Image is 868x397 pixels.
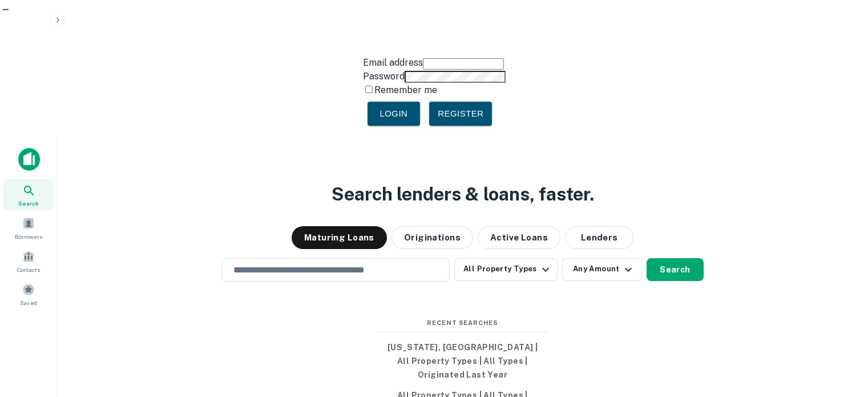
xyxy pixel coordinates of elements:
[377,318,548,328] span: Recent Searches
[18,199,39,208] span: Search
[391,226,473,249] button: Originations
[292,226,387,249] button: Maturing Loans
[429,102,492,126] a: Register
[363,71,405,82] label: Password
[3,246,54,276] a: Contacts
[3,179,54,210] a: Search
[380,106,408,121] span: Login
[368,102,421,126] button: Login
[562,258,642,281] button: Any Amount
[478,226,560,249] button: Active Loans
[20,298,37,307] span: Saved
[647,258,704,281] button: Search
[363,57,423,68] label: Email address
[811,306,868,360] iframe: Chat Widget
[15,232,43,241] span: Borrowers
[3,279,54,310] a: Saved
[3,212,54,243] a: Borrowers
[17,265,41,274] span: Contacts
[377,337,548,385] button: [US_STATE], [GEOGRAPHIC_DATA] | All Property Types | All Types | Originated Last Year
[374,85,437,95] label: Remember me
[438,106,483,121] span: Register
[332,181,594,208] h3: Search lenders & loans, faster.
[18,148,40,171] img: capitalize-icon.png
[454,258,558,281] button: All Property Types
[565,226,633,249] button: Lenders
